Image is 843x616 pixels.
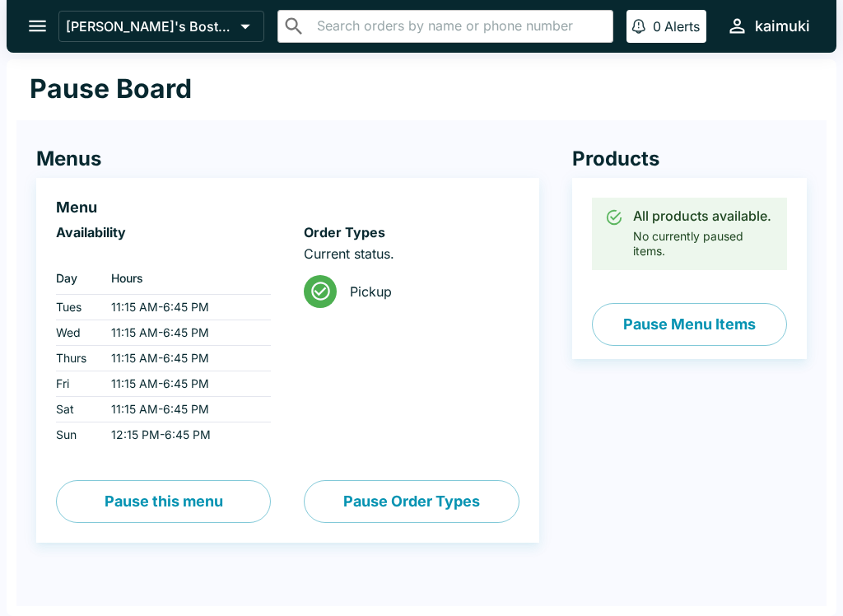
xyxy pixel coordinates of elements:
div: No currently paused items. [633,203,774,265]
td: 11:15 AM - 6:45 PM [98,397,271,422]
td: Sun [56,422,98,448]
th: Hours [98,262,271,295]
p: Alerts [664,18,700,35]
h1: Pause Board [30,72,192,105]
div: All products available. [633,208,774,224]
td: 11:15 AM - 6:45 PM [98,295,271,320]
td: 12:15 PM - 6:45 PM [98,422,271,448]
button: Pause Order Types [304,480,519,523]
input: Search orders by name or phone number [312,15,606,38]
h4: Menus [36,147,539,171]
td: Tues [56,295,98,320]
td: 11:15 AM - 6:45 PM [98,371,271,397]
td: Fri [56,371,98,397]
p: ‏ [56,245,271,262]
td: Wed [56,320,98,346]
td: 11:15 AM - 6:45 PM [98,320,271,346]
div: kaimuki [755,16,810,36]
p: [PERSON_NAME]'s Boston Pizza [66,18,234,35]
h6: Availability [56,224,271,240]
td: Sat [56,397,98,422]
button: open drawer [16,5,58,47]
h6: Order Types [304,224,519,240]
button: Pause Menu Items [592,303,787,346]
p: Current status. [304,245,519,262]
button: kaimuki [720,8,817,44]
p: 0 [653,18,661,35]
button: Pause this menu [56,480,271,523]
th: Day [56,262,98,295]
button: [PERSON_NAME]'s Boston Pizza [58,11,264,42]
td: 11:15 AM - 6:45 PM [98,346,271,371]
span: Pickup [350,283,505,300]
td: Thurs [56,346,98,371]
h4: Products [572,147,807,171]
